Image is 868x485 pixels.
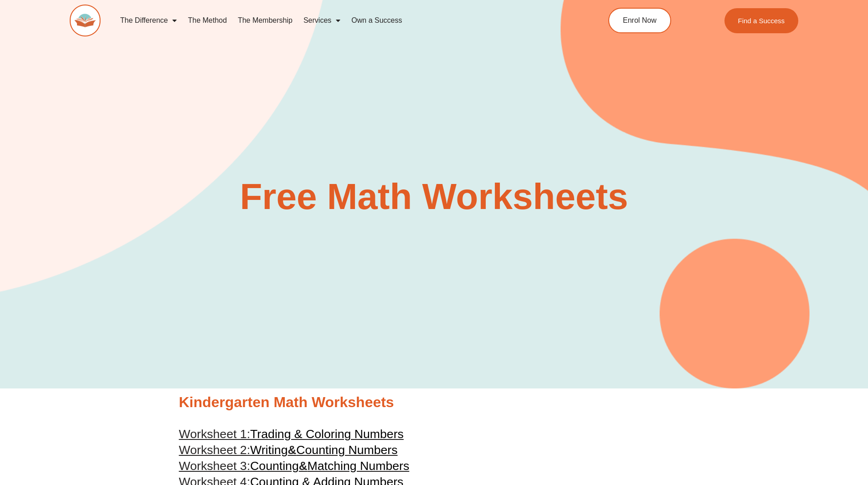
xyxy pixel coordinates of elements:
[179,459,251,473] span: Worksheet 3:
[232,10,298,31] a: The Membership
[738,17,785,24] span: Find a Success
[179,427,404,441] a: Worksheet 1:Trading & Coloring Numbers
[296,443,397,457] span: Counting Numbers
[179,443,251,457] span: Worksheet 2:
[250,443,288,457] span: Writing
[115,10,183,31] a: The Difference
[250,427,404,441] span: Trading & Coloring Numbers
[298,10,346,31] a: Services
[308,459,410,473] span: Matching Numbers
[115,10,567,31] nav: Menu
[179,443,398,457] a: Worksheet 2:Writing&Counting Numbers
[182,10,232,31] a: The Method
[724,8,799,33] a: Find a Success
[250,459,299,473] span: Counting
[179,427,251,441] span: Worksheet 1:
[346,10,407,31] a: Own a Success
[179,459,410,473] a: Worksheet 3:Counting&Matching Numbers
[175,179,694,215] h2: Free Math Worksheets
[608,8,671,33] a: Enrol Now
[179,393,689,412] h2: Kindergarten Math Worksheets
[623,17,657,24] span: Enrol Now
